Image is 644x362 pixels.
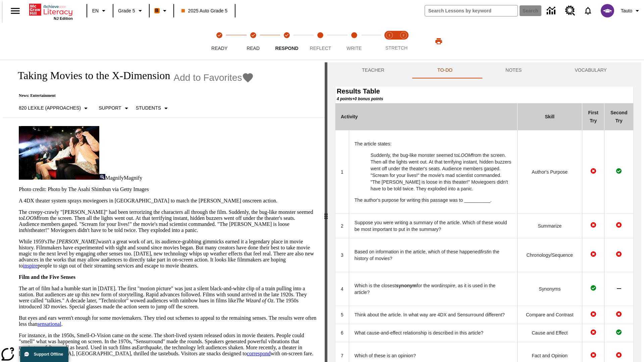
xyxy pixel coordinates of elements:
span: Respond [275,46,298,51]
input: search field [425,5,518,16]
img: Wrong Answer [591,222,596,228]
span: Reflect [310,46,331,51]
span: B [155,6,159,15]
span: Ready [211,46,227,51]
p: 820 Lexile (Approaches) [19,105,81,112]
button: Reflect step 4 of 5 [301,23,340,60]
button: Language: EN, Select a language [89,5,111,17]
img: Panel in front of the seats sprays water mist to the happy audience at a 4DX-equipped theater. [19,126,99,180]
strong: Film and the Five Senses [19,274,75,280]
p: Photo credit: Photo by The Asahi Shimbun via Getty Images [19,186,317,192]
th: Skill [517,103,582,130]
caption: Results Table [337,86,633,102]
button: TO-DO [411,62,479,78]
button: Scaffolds, Support [96,102,133,114]
div: Suppose you were writing a summary of the article. Which of these would be most important to put ... [355,219,512,233]
td: Compare and Contrast [517,306,582,324]
button: Boost Class color is orange. Change class color [152,5,171,17]
td: 5 [335,306,349,324]
p: While 1959's wasn't a great work of art, its audience-grabbing gimmicks earned it a legendary pla... [19,239,317,269]
img: Wrong Answer [591,329,596,335]
button: Profile/Settings [618,5,644,17]
a: Data Center [543,2,561,20]
em: Earthquake [137,345,162,350]
p: A 4DX theater system sprays moviegoers in [GEOGRAPHIC_DATA] to match the [PERSON_NAME] onscreen a... [19,198,317,204]
th: Activity [335,103,517,130]
div: reading [3,62,325,359]
button: Write step 5 of 5 [335,23,374,60]
button: Stretch Read step 1 of 2 [380,23,399,60]
a: sensational [38,321,61,327]
p: News: Entertainment [11,93,254,98]
p: For instance, in the 1950s, Smell-O-Vision came on the scene. The short-lived system released odo... [19,333,317,357]
div: Instructional Panel Tabs [335,62,633,78]
em: The [PERSON_NAME] [47,239,98,244]
a: inspire [23,263,38,268]
em: LOOM [23,215,38,221]
p: The author's purpose for writing this passage was to __________. [355,197,512,203]
td: 4 [335,272,349,306]
button: VOCABULARY [548,62,633,78]
img: Wrong Answer [616,311,622,317]
div: Home [29,2,73,20]
button: Select Student [133,102,173,114]
td: Chronology/Sequence [517,238,582,272]
span: NJ Edition [54,16,73,20]
p: The creepy-crawly "[PERSON_NAME]" had been terrorizing the characters all through the film. Sudde... [19,209,317,233]
a: Notifications [579,2,597,19]
span: Tauto [621,7,632,14]
button: Support Offline [20,347,68,362]
img: Wrong Answer [616,222,622,228]
div: Think about the article. In what way are 4DX and Sensurround different? [355,311,512,318]
p: Which is the closest for the word , as it is used in the article? [355,282,512,296]
img: No Answer [617,286,621,291]
button: Print [428,35,449,47]
img: Wrong Answer [591,251,596,257]
button: Teacher [335,62,411,78]
button: Grade: Grade 5, Select a grade [115,5,147,17]
button: Open side menu [5,1,25,21]
td: Author's Purpose [517,130,582,214]
img: Magnify [99,174,105,180]
button: Ready(Step completed) step 1 of 5 [200,23,239,60]
button: Respond(Step completed) step 3 of 5 [267,23,306,60]
em: first [480,249,488,254]
span: Write [346,46,362,51]
div: Press Enter or Spacebar and then press right and left arrow keys to move the slider [325,62,327,362]
td: 1 [335,130,349,214]
button: Select Lexile, 820 Lexile (Approaches) [16,102,93,114]
span: STRETCH [385,45,408,51]
img: Wrong Answer [616,352,622,358]
td: Synonyms [517,272,582,306]
img: Wrong Answer [616,251,622,257]
th: Second Try [604,103,633,130]
span: Add to Favorites [174,72,242,83]
span: Magnify [124,175,142,181]
span: Grade 5 [118,7,135,14]
p: But eyes and ears weren't enough for some moviemakers. They tried out schemes to appeal to the re... [19,315,317,327]
p: The article states: [355,140,512,147]
a: correspond [247,351,271,356]
text: 1 [388,34,390,37]
p: Based on information in the article, which of these happened in the history of movies? [355,248,512,262]
img: Wrong Answer [591,168,596,174]
td: Cause and Effect [517,324,582,342]
div: What cause-and-effect relationship is described in this article? [355,329,512,336]
p: Support [99,105,121,112]
span: Support Offline [34,352,63,357]
p: Students [136,105,161,112]
img: Wrong Answer [591,352,596,358]
img: Correct Answer [616,329,622,335]
button: Read(Step completed) step 2 of 5 [233,23,272,60]
td: 2 [335,214,349,238]
button: Stretch Respond step 2 of 2 [394,23,413,60]
button: Select a new avatar [597,2,618,19]
span: Magnify [105,175,124,181]
span: 2025 Auto Grade 5 [181,7,228,14]
button: Add to Favorites - Taking Movies to the X-Dimension [174,72,254,83]
div: 4 points + 0 bonus points [337,96,633,102]
img: Correct Answer [591,285,596,291]
h1: Taking Movies to the X-Dimension [11,69,170,82]
em: The Wizard of Oz [236,298,273,303]
em: LOOM [458,153,472,158]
